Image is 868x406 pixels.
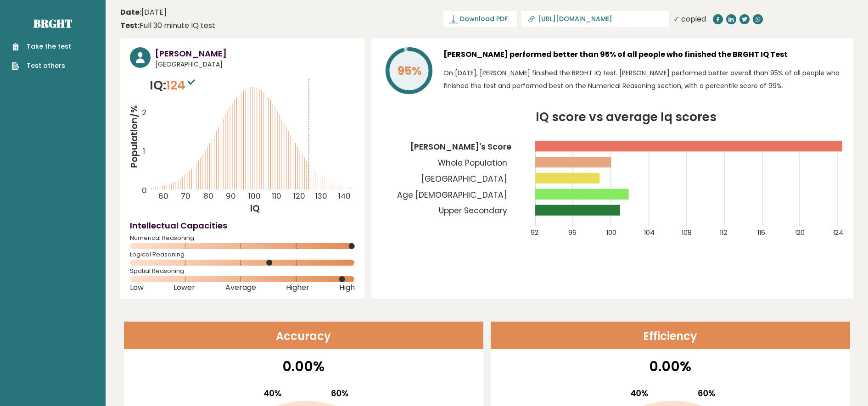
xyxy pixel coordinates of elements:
[398,63,422,79] tspan: 95%
[439,205,507,216] tspan: Upper Secondary
[497,356,844,377] p: 0.00%
[226,191,236,202] tspan: 90
[12,61,71,71] a: Test others
[225,286,256,289] span: Average
[120,7,141,17] b: Date:
[536,109,717,125] tspan: IQ score vs average Iq scores
[438,157,507,168] tspan: Whole Population
[130,236,355,240] span: Numerical Reasoning
[272,191,281,202] tspan: 110
[491,322,850,349] header: Efficiency
[120,20,140,31] b: Test:
[181,191,190,202] tspan: 70
[316,191,328,202] tspan: 130
[142,185,147,196] tspan: 0
[250,202,260,215] tspan: IQ
[397,189,507,200] tspan: Age [DEMOGRAPHIC_DATA]
[166,77,197,94] span: 124
[795,228,805,237] tspan: 120
[443,11,517,27] a: Download PDF
[155,60,355,69] span: [GEOGRAPHIC_DATA]
[143,145,145,156] tspan: 1
[460,14,508,24] span: Download PDF
[644,228,655,237] tspan: 104
[758,228,766,237] tspan: 116
[130,356,477,377] p: 0.00%
[833,228,843,237] tspan: 124
[120,7,167,18] time: [DATE]
[130,286,144,289] span: Low
[12,42,71,51] a: Take the test
[673,14,706,25] div: ✓ copied
[130,269,355,273] span: Spatial Reasoning
[130,253,355,256] span: Logical Reasoning
[443,67,844,92] p: On [DATE], [PERSON_NAME] finished the BRGHT IQ test. [PERSON_NAME] performed better overall than ...
[130,219,355,232] h4: Intellectual Capacities
[34,16,72,31] a: Brght
[339,286,355,289] span: High
[150,76,197,95] p: IQ:
[155,47,355,60] h3: [PERSON_NAME]
[158,191,168,202] tspan: 60
[286,286,309,289] span: Higher
[124,322,483,349] header: Accuracy
[339,191,351,202] tspan: 140
[421,173,507,184] tspan: [GEOGRAPHIC_DATA]
[410,141,511,152] tspan: [PERSON_NAME]'s Score
[682,228,692,237] tspan: 108
[720,228,727,237] tspan: 112
[174,286,195,289] span: Lower
[204,191,214,202] tspan: 80
[606,228,616,237] tspan: 100
[142,107,146,118] tspan: 2
[294,191,306,202] tspan: 120
[120,20,215,31] div: Full 30 minute IQ test
[569,228,577,237] tspan: 96
[128,105,140,168] tspan: Population/%
[248,191,261,202] tspan: 100
[531,228,538,237] tspan: 92
[443,47,844,62] h3: [PERSON_NAME] performed better than 95% of all people who finished the BRGHT IQ Test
